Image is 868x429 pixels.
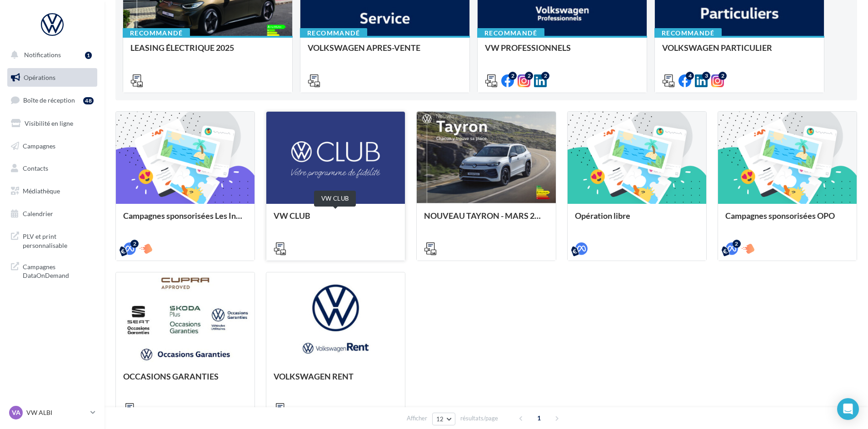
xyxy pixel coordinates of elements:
div: 48 [83,97,94,104]
button: Notifications 1 [5,45,95,64]
a: Campagnes [5,137,99,156]
div: Campagnes sponsorisées Les Instants VW Octobre [123,211,247,229]
a: PLV et print personnalisable [5,227,99,253]
a: VA VW ALBI [7,404,97,421]
div: 1 [85,52,92,59]
span: Notifications [24,51,61,59]
div: Campagnes sponsorisées OPO [725,211,849,229]
a: Calendrier [5,204,99,223]
div: 4 [686,72,694,80]
span: Boîte de réception [23,96,75,104]
div: 3 [702,72,710,80]
span: Opérations [24,74,55,81]
p: VW ALBI [26,408,87,417]
span: Médiathèque [23,187,60,195]
div: Recommandé [477,28,544,38]
div: 2 [130,240,139,248]
div: VOLKSWAGEN PARTICULIER [662,43,817,61]
div: VW CLUB [274,211,398,229]
div: 2 [733,240,741,248]
div: Open Intercom Messenger [837,398,859,420]
div: VOLKSWAGEN APRES-VENTE [308,43,462,61]
span: 1 [532,411,546,425]
div: VW PROFESSIONNELS [485,43,639,61]
div: 2 [718,72,727,80]
div: Recommandé [123,28,190,38]
span: Contacts [23,164,48,172]
div: OCCASIONS GARANTIES [123,372,247,390]
span: résultats/page [460,414,498,423]
div: 2 [525,72,533,80]
a: Campagnes DataOnDemand [5,257,99,284]
span: PLV et print personnalisable [23,230,94,250]
span: Afficher [407,414,427,423]
div: 2 [541,72,549,80]
div: NOUVEAU TAYRON - MARS 2025 [424,211,548,229]
a: Visibilité en ligne [5,114,99,133]
a: Boîte de réception48 [5,90,99,110]
div: Recommandé [300,28,367,38]
span: Campagnes [23,142,55,149]
div: Recommandé [654,28,722,38]
div: 2 [509,72,517,80]
a: Médiathèque [5,182,99,201]
div: Opération libre [575,211,699,229]
button: 12 [432,413,455,425]
span: Visibilité en ligne [25,119,73,127]
a: Opérations [5,68,99,87]
span: VA [12,408,20,417]
a: Contacts [5,159,99,178]
span: Calendrier [23,210,53,217]
span: Campagnes DataOnDemand [23,261,94,280]
div: VW CLUB [314,191,356,207]
div: VOLKSWAGEN RENT [274,372,398,390]
div: LEASING ÉLECTRIQUE 2025 [130,43,285,61]
span: 12 [436,415,444,423]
